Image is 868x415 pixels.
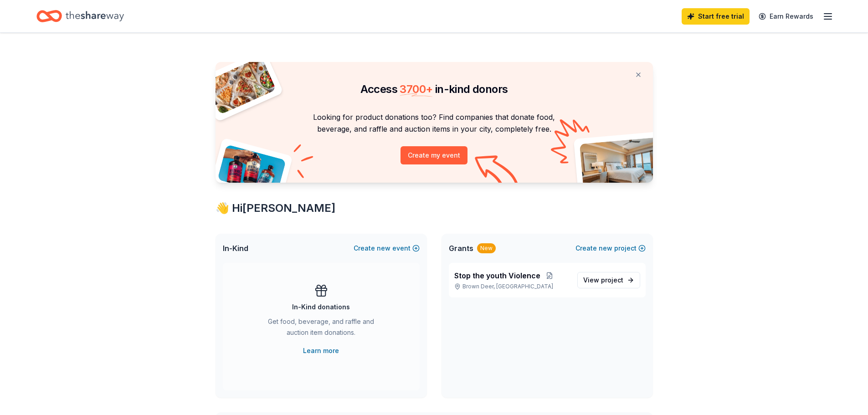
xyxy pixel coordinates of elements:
span: Access in-kind donors [360,82,508,96]
a: Learn more [303,345,339,356]
span: View [583,275,623,286]
span: new [599,243,612,254]
div: In-Kind donations [292,302,350,313]
div: 👋 Hi [PERSON_NAME] [216,201,653,215]
span: In-Kind [223,243,248,254]
a: Earn Rewards [753,8,819,25]
button: Createnewevent [354,243,420,254]
span: 3700 + [400,82,432,96]
a: Home [36,5,124,27]
span: Stop the youth Violence [454,270,540,281]
img: Curvy arrow [475,155,520,190]
img: Pizza [205,56,276,115]
a: View project [577,272,640,288]
a: Start free trial [682,8,750,25]
span: new [377,243,390,254]
button: Create my event [401,146,467,164]
span: project [601,276,623,284]
p: Looking for product donations too? Find companies that donate food, beverage, and raffle and auct... [226,111,642,135]
span: Grants [449,243,473,254]
p: Brown Deer, [GEOGRAPHIC_DATA] [454,283,570,290]
div: New [477,243,496,253]
div: Get food, beverage, and raffle and auction item donations. [259,316,383,342]
button: Createnewproject [575,243,646,254]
